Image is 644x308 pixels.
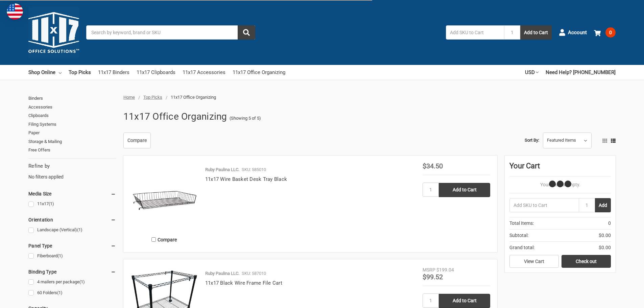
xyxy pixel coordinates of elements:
[436,267,454,273] span: $199.04
[509,255,559,268] a: View Cart
[233,65,285,80] a: 11x17 Office Organizing
[28,137,116,146] a: Storage & Mailing
[509,220,534,227] span: Total Items:
[525,65,539,80] a: USD
[205,280,282,286] a: 11x17 Black Wire Frame File Cart
[77,227,82,232] span: (1)
[525,135,539,145] label: Sort By:
[559,24,587,41] a: Account
[588,290,644,308] iframe: Google Customer Reviews
[520,25,552,40] button: Add to Cart
[28,120,116,129] a: Filing Systems
[79,279,85,284] span: (1)
[57,290,63,295] span: (1)
[69,65,91,80] a: Top Picks
[28,128,116,137] a: Paper
[123,108,227,125] h1: 11x17 Office Organizing
[28,7,79,58] img: 11x17.com
[509,198,579,212] input: Add SKU to Cart
[57,253,63,258] span: (1)
[28,216,116,224] h5: Orientation
[49,201,54,206] span: (1)
[509,181,611,188] p: Your Cart Is Empty.
[28,103,116,112] a: Accessories
[28,94,116,103] a: Binders
[28,252,116,261] a: Fiberboard
[446,25,504,40] input: Add SKU to Cart
[546,65,616,80] a: Need Help? [PHONE_NUMBER]
[183,65,225,80] a: 11x17 Accessories
[594,24,616,41] a: 0
[28,146,116,155] a: Free Offers
[130,163,198,230] img: 11x17 Wire Basket Desk Tray Black
[151,237,156,242] input: Compare
[599,232,611,239] span: $0.00
[205,166,239,173] p: Ruby Paulina LLC.
[28,65,62,80] a: Shop Online
[28,190,116,198] h5: Media Size
[599,244,611,251] span: $0.00
[28,288,116,298] a: 60 Folders
[423,266,435,274] div: MSRP
[28,162,116,170] h5: Refine by
[28,162,116,181] div: No filters applied
[509,160,611,176] div: Your Cart
[608,220,611,227] span: 0
[28,111,116,120] a: Clipboards
[137,65,175,80] a: 11x17 Clipboards
[130,234,198,245] label: Compare
[242,270,266,277] p: SKU: 587010
[509,244,534,251] span: Grand total:
[423,273,443,281] span: $99.52
[568,29,587,37] span: Account
[171,95,216,100] span: 11x17 Office Organizing
[143,95,162,100] a: Top Picks
[28,278,116,287] a: 4 mailers per package
[205,270,239,277] p: Ruby Paulina LLC.
[439,183,490,197] input: Add to Cart
[28,226,116,235] a: Landscape (Vertical)
[595,198,611,212] button: Add
[562,255,611,268] a: Check out
[509,232,528,239] span: Subtotal:
[423,162,443,170] span: $34.50
[28,268,116,276] h5: Binding Type
[242,166,266,173] p: SKU: 585010
[205,176,287,182] a: 11x17 Wire Basket Desk Tray Black
[98,65,129,80] a: 11x17 Binders
[7,3,23,20] img: duty and tax information for United States
[439,294,490,308] input: Add to Cart
[123,95,135,100] a: Home
[123,133,151,149] a: Compare
[230,115,261,122] span: (Showing 5 of 5)
[28,199,116,209] a: 11x17
[605,27,616,38] span: 0
[28,242,116,250] h5: Panel Type
[86,25,255,40] input: Search by keyword, brand or SKU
